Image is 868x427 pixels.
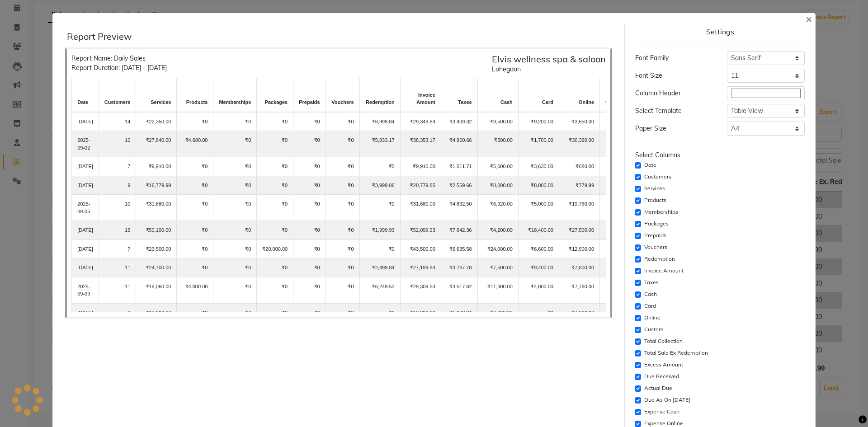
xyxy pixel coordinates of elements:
[257,239,293,258] td: ₹20,000.00
[213,258,257,277] td: ₹0
[72,303,99,322] td: [DATE]
[213,157,257,176] td: ₹0
[644,208,678,216] label: Memberships
[325,258,359,277] td: ₹0
[72,176,99,195] td: [DATE]
[99,221,136,240] td: 16
[559,277,599,303] td: ₹7,760.00
[257,277,293,303] td: ₹0
[213,176,257,195] td: ₹0
[136,258,177,277] td: ₹24,700.00
[177,195,213,221] td: ₹0
[600,195,630,221] td: ₹0
[518,112,559,131] td: ₹9,200.00
[325,157,359,176] td: ₹0
[518,131,559,157] td: ₹1,700.00
[441,277,477,303] td: ₹3,517.62
[477,239,518,258] td: ₹24,000.00
[518,277,559,303] td: ₹4,000.00
[293,195,325,221] td: ₹0
[559,221,599,240] td: ₹27,500.00
[257,112,293,131] td: ₹0
[400,195,441,221] td: ₹31,680.00
[136,195,177,221] td: ₹31,680.00
[257,258,293,277] td: ₹0
[293,239,325,258] td: ₹0
[359,277,400,303] td: ₹6,249.53
[72,258,99,277] td: [DATE]
[293,131,325,157] td: ₹0
[72,78,99,112] th: date
[400,221,441,240] td: ₹52,099.93
[99,303,136,322] td: 8
[293,303,325,322] td: ₹0
[359,78,400,112] th: redemption
[441,78,477,112] th: taxes
[400,78,441,112] th: invoice amount
[798,6,819,31] button: Close
[628,106,720,116] div: Select Template
[644,325,664,333] label: Custom
[293,277,325,303] td: ₹0
[400,303,441,322] td: ₹13,000.00
[359,221,400,240] td: ₹1,999.93
[477,78,518,112] th: cash
[257,303,293,322] td: ₹0
[477,277,518,303] td: ₹11,300.00
[518,176,559,195] td: ₹8,000.00
[325,239,359,258] td: ₹0
[600,176,630,195] td: ₹0
[359,157,400,176] td: ₹0
[477,157,518,176] td: ₹5,600.00
[635,28,804,36] div: Settings
[644,231,666,239] label: Prepaids
[99,239,136,258] td: 7
[99,157,136,176] td: 7
[644,173,671,181] label: Customers
[293,112,325,131] td: ₹0
[400,131,441,157] td: ₹38,353.17
[359,195,400,221] td: ₹0
[325,78,359,112] th: vouchers
[600,112,630,131] td: ₹0
[325,221,359,240] td: ₹0
[644,408,679,416] label: Expense Cash
[644,243,667,251] label: Vouchers
[644,278,659,286] label: Taxes
[644,314,660,322] label: Online
[628,89,720,98] div: Column Header
[400,112,441,131] td: ₹29,349.84
[359,258,400,277] td: ₹2,499.84
[559,112,599,131] td: ₹3,650.00
[559,131,599,157] td: ₹30,320.00
[257,176,293,195] td: ₹0
[441,239,477,258] td: ₹6,635.58
[325,277,359,303] td: ₹0
[600,239,630,258] td: ₹0
[644,161,656,169] label: Date
[441,221,477,240] td: ₹7,642.36
[400,258,441,277] td: ₹27,199.84
[72,239,99,258] td: [DATE]
[477,221,518,240] td: ₹4,200.00
[136,277,177,303] td: ₹19,060.00
[359,303,400,322] td: ₹0
[477,195,518,221] td: ₹6,920.00
[257,157,293,176] td: ₹0
[257,78,293,112] th: packages
[72,221,99,240] td: [DATE]
[559,78,599,112] th: online
[136,131,177,157] td: ₹27,840.00
[518,303,559,322] td: ₹0
[72,131,99,157] td: 2025-09-02
[644,384,672,392] label: Actual Due
[492,65,606,74] div: Lohegaon
[99,176,136,195] td: 9
[177,258,213,277] td: ₹0
[635,150,804,160] div: Select Columns
[136,176,177,195] td: ₹16,779.99
[72,277,99,303] td: 2025-09-09
[213,78,257,112] th: memberships
[477,258,518,277] td: ₹7,500.00
[136,112,177,131] td: ₹22,350.00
